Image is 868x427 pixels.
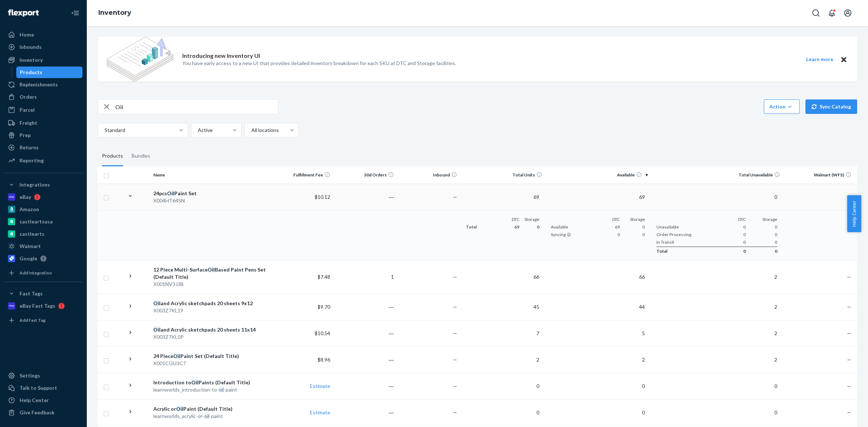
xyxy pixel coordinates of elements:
[20,372,40,379] div: Settings
[847,383,851,389] span: —
[717,239,745,245] span: 0
[153,197,267,204] div: X004HT64SN
[20,43,42,51] div: Inbounds
[219,387,224,393] em: oil
[4,179,82,191] button: Integrations
[4,370,82,381] a: Settings
[623,216,645,222] div: Storage
[104,127,105,134] input: Standard
[20,409,55,416] div: Give Feedback
[318,356,330,363] span: $8.96
[153,307,267,314] div: X003Z7KL19
[533,356,542,363] span: 2
[208,266,215,273] em: Oil
[639,409,648,415] span: 0
[16,67,83,78] a: Products
[204,413,209,419] em: oil
[839,55,848,64] button: Close
[717,224,745,230] span: 0
[749,248,777,254] span: 0
[4,407,82,418] button: Give Feedback
[333,399,397,426] td: ―
[502,224,519,230] span: 69
[4,204,82,215] a: Amazon
[522,224,539,230] span: 0
[717,231,745,238] span: 0
[771,274,780,280] span: 2
[310,383,330,389] a: Estimate
[153,326,267,333] div: and Acrylic sketchpads 20 sheets 11x14
[68,6,82,20] button: Close Navigation
[533,409,542,415] span: 0
[153,405,267,413] div: Acrylic or Paint (Default Title)
[153,326,161,333] em: Oil
[153,413,267,420] div: learnworlds_acrylic-or- -paint
[153,353,267,360] div: 24 Piece Paint Set (Default Title)
[333,166,397,184] th: 30d Orders
[764,99,800,114] button: Action
[20,31,34,38] div: Home
[98,9,131,17] a: Inventory
[4,29,82,40] a: Home
[551,224,595,230] span: Available
[20,290,43,297] div: Fast Tags
[771,409,780,415] span: 0
[749,224,777,230] span: 0
[153,300,161,306] em: Oil
[636,194,648,200] span: 69
[771,194,780,200] span: 0
[717,248,745,254] span: 0
[551,231,595,238] span: Syncing
[4,191,82,203] a: eBay
[4,300,82,312] a: eBay Fast Tags
[318,274,330,280] span: $7.48
[115,99,278,114] input: Search inventory by name or sku
[8,9,39,17] img: Flexport logo
[4,104,82,116] a: Parcel
[771,304,780,310] span: 2
[20,69,42,76] div: Products
[182,60,456,67] p: You have early access to a new UI that provides detailed inventory breakdown for each SKU at DTC ...
[4,91,82,103] a: Orders
[20,255,37,262] div: Google
[717,216,745,222] div: DTC
[841,6,855,20] button: Open account menu
[333,294,397,320] td: ―
[847,274,851,280] span: —
[4,228,82,240] a: castlearts
[623,231,645,238] span: 0
[20,230,44,238] div: castlearts
[191,379,199,385] em: Oil
[636,304,648,310] span: 44
[251,127,251,134] input: All locations
[153,333,267,341] div: X003Z7KL0P
[522,216,539,222] div: Storage
[847,356,851,363] span: —
[656,248,714,254] span: Total
[20,56,43,64] div: Inventory
[20,384,57,392] div: Talk to Support
[639,383,648,389] span: 0
[20,119,37,127] div: Freight
[150,166,269,184] th: Name
[173,353,180,359] em: Oil
[783,166,857,184] th: Walmart (WFS)
[531,194,542,200] span: 69
[531,304,542,310] span: 45
[318,304,330,310] span: $9.70
[333,346,397,373] td: ―
[847,195,861,232] span: Help Center
[636,274,648,280] span: 66
[132,146,150,166] div: Bundles
[106,37,174,82] img: new-reports-banner-icon.82668bd98b6a51aee86340f2a7b77ae3.png
[20,218,53,225] div: castleartsusa
[102,146,123,166] div: Products
[153,300,267,307] div: and Acrylic sketchpads 20 sheets 9x12
[20,193,31,201] div: eBay
[453,409,457,415] span: —
[182,52,260,60] p: Introducing new Inventory UI
[167,190,174,196] em: Oil
[769,103,794,110] div: Action
[153,386,267,393] div: learnworlds_introduction-to- -paint
[315,330,330,336] span: $10.54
